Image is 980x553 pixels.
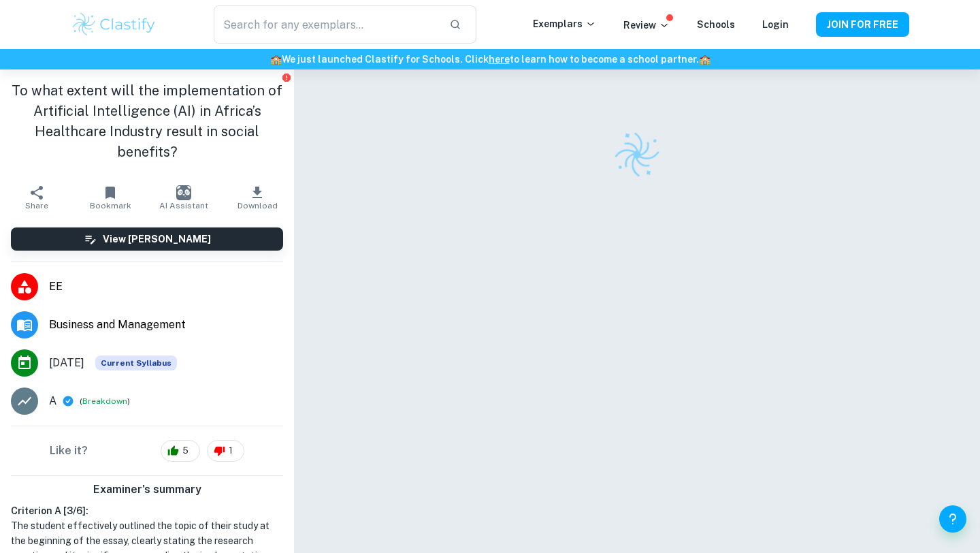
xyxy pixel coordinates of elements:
button: View [PERSON_NAME] [11,227,283,251]
a: here [489,54,510,65]
span: Share [25,201,48,210]
span: 🏫 [699,54,710,65]
span: [DATE] [49,355,84,371]
p: Exemplars [533,16,596,31]
span: Business and Management [49,317,283,333]
img: Clastify logo [609,127,665,183]
a: Schools [697,19,735,30]
span: 🏫 [270,54,282,65]
h6: Criterion A [ 3 / 6 ]: [11,503,283,518]
button: Help and Feedback [939,505,966,533]
span: EE [49,279,283,295]
span: 1 [221,444,240,458]
div: 1 [207,440,244,462]
h6: Examiner's summary [5,481,289,498]
span: Bookmark [90,201,131,210]
p: A [49,393,56,409]
h6: View [PERSON_NAME] [103,232,211,247]
h6: Like it? [50,443,88,459]
h1: To what extent will the implementation of Artificial Intelligence (AI) in Africa’s Healthcare Ind... [11,80,283,162]
button: JOIN FOR FREE [816,12,909,37]
a: Login [762,19,789,30]
span: 5 [175,444,196,458]
button: AI Assistant [147,178,220,217]
button: Breakdown [82,395,127,407]
img: AI Assistant [176,185,191,200]
span: Current Syllabus [95,355,177,370]
p: Review [623,18,670,33]
div: 5 [161,440,200,462]
button: Download [220,178,294,217]
button: Report issue [281,72,291,82]
div: This exemplar is based on the current syllabus. Feel free to refer to it for inspiration/ideas wh... [95,355,177,370]
h6: We just launched Clastify for Schools. Click to learn how to become a school partner. [3,52,977,67]
img: Clastify logo [71,11,157,38]
input: Search for any exemplars... [214,5,438,44]
span: Download [238,201,278,210]
span: AI Assistant [159,201,208,210]
button: Bookmark [73,178,147,217]
span: ( ) [80,395,130,408]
